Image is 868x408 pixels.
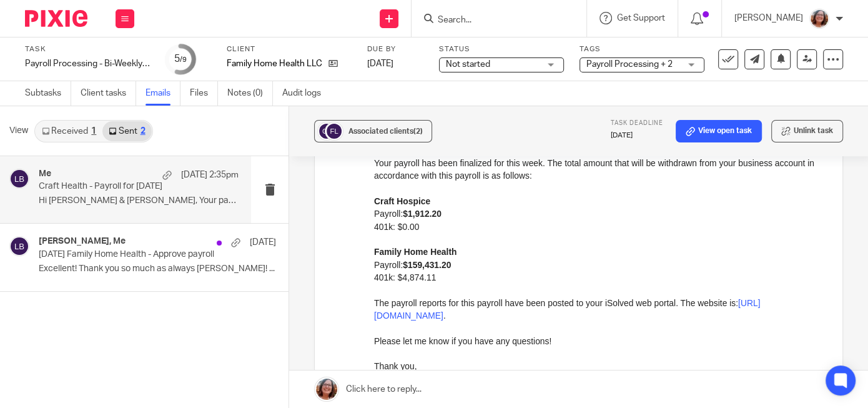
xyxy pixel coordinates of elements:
img: LB%20Reg%20Headshot%208-2-23.jpg [809,9,829,29]
span: (2) [413,127,423,135]
p: [PERSON_NAME] [734,12,803,24]
div: 2 [141,127,145,136]
strong: $159,431.20 [29,129,77,139]
a: Files [190,81,218,106]
span: Get Support [617,14,665,22]
p: [DATE] 2:35pm [181,169,239,181]
a: Subtasks [25,81,71,106]
a: View open task [676,120,762,142]
div: Payroll Processing - Bi-Weekly - Family Home Health [25,57,150,70]
div: 1 [91,127,96,136]
span: Payroll Processing + 2 [586,60,673,69]
a: Client tasks [81,81,136,106]
input: Search [436,15,549,26]
span: Task deadline [611,120,663,126]
p: [DATE] [250,236,276,249]
label: Tags [579,44,704,54]
p: [DATE] [611,131,663,141]
p: Family Home Health LLC [227,57,322,70]
h4: [PERSON_NAME], Me [39,236,126,247]
p: Excellent! Thank you so much as always [PERSON_NAME]! ... [39,264,276,274]
span: View [9,124,28,137]
img: svg%3E [325,122,343,141]
p: [DATE] Family Home Health - Approve payroll [39,249,229,260]
span: Not started [446,60,490,69]
label: Client [227,44,352,54]
a: Notes (0) [227,81,273,106]
small: /9 [180,56,187,63]
a: Emails [145,81,180,106]
img: svg%3E [9,236,29,256]
img: svg%3E [9,169,29,189]
p: Craft Health - Payroll for [DATE] [39,181,199,192]
button: Unlink task [771,120,843,142]
span: Associated clients [348,127,423,135]
a: Audit logs [282,81,330,106]
img: Pixie [25,10,87,27]
label: Status [439,44,564,54]
p: Hi [PERSON_NAME] & [PERSON_NAME], Your payroll has been... [39,196,239,206]
img: svg%3E [317,122,336,141]
div: 5 [174,52,187,66]
a: Sent2 [102,121,151,141]
strong: $1,912.20 [29,77,67,87]
button: Associated clients(2) [314,120,432,142]
a: Received1 [36,121,102,141]
label: Due by [367,44,423,54]
label: Task [25,44,150,54]
span: [DATE] [367,59,393,68]
h4: Me [39,169,51,179]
